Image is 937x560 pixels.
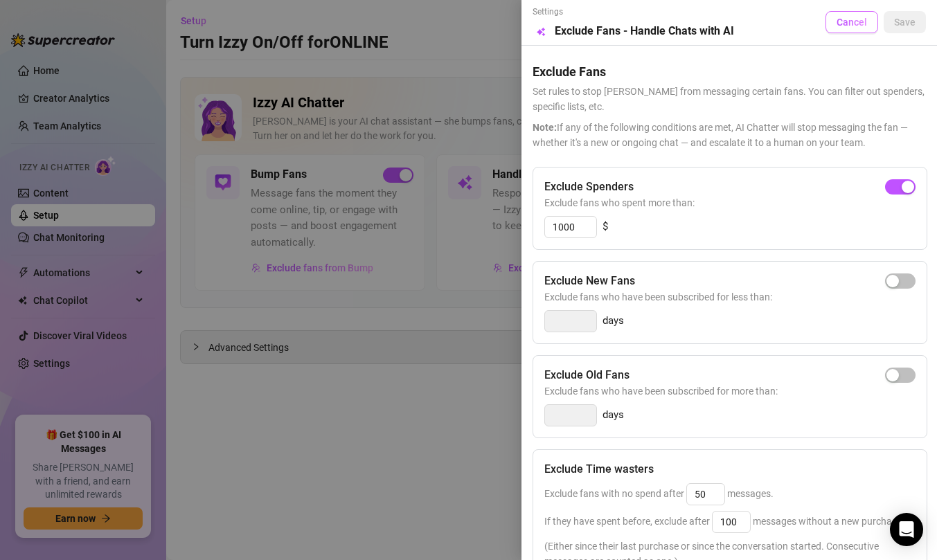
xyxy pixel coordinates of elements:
h5: Exclude Time wasters [544,461,654,478]
h5: Exclude Fans [533,62,926,81]
span: Exclude fans who have been subscribed for more than: [544,383,916,399]
div: Open Intercom Messenger [890,513,923,546]
span: Exclude fans who have been subscribed for less than: [544,289,916,305]
span: days [603,407,624,424]
span: Set rules to stop [PERSON_NAME] from messaging certain fans. You can filter out spenders, specifi... [533,84,926,114]
h5: Exclude Spenders [544,179,634,195]
span: Exclude fans who spent more than: [544,195,916,210]
h5: Exclude Fans - Handle Chats with AI [555,23,734,39]
span: $ [603,219,608,235]
span: Exclude fans with no spend after messages. [544,488,774,499]
span: If they have spent before, exclude after messages without a new purchase. [544,516,904,527]
h5: Exclude Old Fans [544,367,630,383]
span: days [603,313,624,329]
span: Cancel [837,17,867,28]
button: Save [884,11,926,33]
span: If any of the following conditions are met, AI Chatter will stop messaging the fan — whether it's... [533,120,926,150]
h5: Exclude New Fans [544,273,635,289]
span: Note: [533,122,557,133]
button: Cancel [826,11,878,33]
span: Settings [533,6,734,19]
